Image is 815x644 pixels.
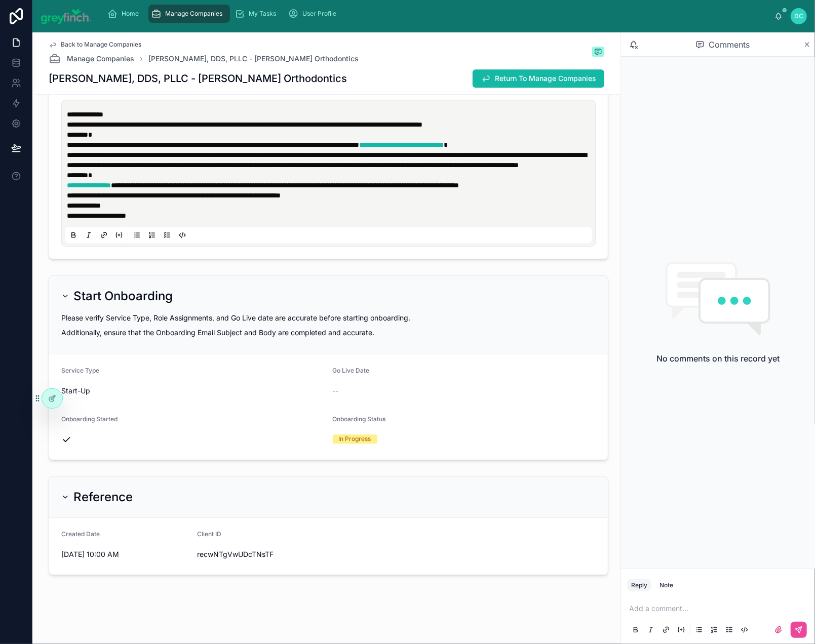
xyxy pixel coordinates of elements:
[656,352,780,365] h2: No comments on this record yet
[339,434,371,444] div: In Progress
[61,386,90,396] span: Start-Up
[148,54,359,64] a: [PERSON_NAME], DDS, PLLC - [PERSON_NAME] Orthodontics
[794,12,803,20] span: DC
[61,327,596,338] p: Additionally, ensure that the Onboarding Email Subject and Body are completed and accurate.
[166,10,223,18] span: Manage Companies
[655,579,677,591] button: Note
[67,54,134,64] span: Manage Companies
[105,5,146,23] a: Home
[286,5,344,23] a: User Profile
[495,73,596,84] span: Return To Manage Companies
[61,367,99,374] span: Service Type
[197,530,221,538] span: Client ID
[61,41,141,49] span: Back to Manage Companies
[148,5,230,23] a: Manage Companies
[249,10,277,18] span: My Tasks
[197,549,325,559] span: recwNTgVwUDcTNsTF
[61,549,189,559] span: [DATE] 10:00 AM
[709,38,750,51] span: Comments
[49,53,134,65] a: Manage Companies
[61,530,100,538] span: Created Date
[333,386,339,396] span: --
[100,3,775,25] div: scrollable content
[61,415,118,423] span: Onboarding Started
[333,367,370,374] span: Go Live Date
[49,41,141,49] a: Back to Manage Companies
[232,5,284,23] a: My Tasks
[122,10,139,18] span: Home
[659,581,673,589] div: Note
[627,579,651,591] button: Reply
[41,8,92,24] img: App logo
[473,69,604,88] button: Return To Manage Companies
[303,10,337,18] span: User Profile
[61,312,596,323] p: Please verify Service Type, Role Assignments, and Go Live date are accurate before starting onboa...
[73,489,133,505] h2: Reference
[73,288,173,304] h2: Start Onboarding
[49,71,347,86] h1: [PERSON_NAME], DDS, PLLC - [PERSON_NAME] Orthodontics
[333,415,386,423] span: Onboarding Status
